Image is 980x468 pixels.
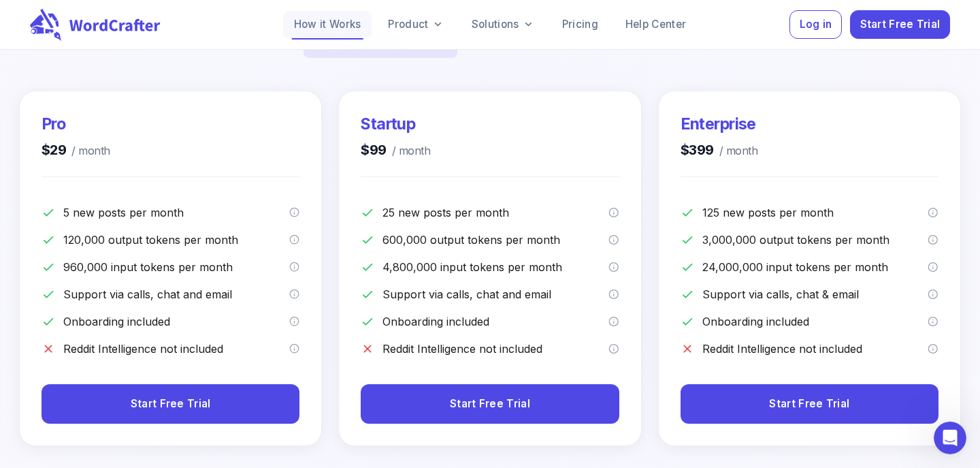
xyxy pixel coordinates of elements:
a: Product [377,11,455,38]
span: / month [387,142,430,160]
svg: Input tokens are the words you provide to the AI model as instructions. You can think of tokens a... [928,262,938,272]
svg: We offer support via calls, chat and email to our customers with the startup plan [608,289,619,300]
span: Start Free Trial [860,16,941,34]
svg: Output tokens are the words/characters the model generates in response to your instructions. You ... [608,234,619,245]
p: Support via calls, chat and email [63,286,289,302]
svg: A post is a new piece of content, an imported content for optimization or a content brief. [608,207,619,218]
p: 960,000 input tokens per month [63,259,289,275]
p: 4,800,000 input tokens per month [382,259,608,275]
span: / month [66,142,110,160]
p: 25 new posts per month [382,204,608,221]
p: Reddit Intelligence not included [702,341,928,357]
svg: Reddit Intelligence is a premium add-on that must be purchased separately. It provides Reddit dat... [289,343,300,354]
p: Reddit Intelligence not included [382,341,608,357]
p: Onboarding included [382,313,608,330]
h3: Pro [42,113,110,135]
h3: Enterprise [681,113,757,135]
button: Start Free Trial [361,384,619,424]
p: Onboarding included [702,313,928,330]
h4: $399 [681,140,757,160]
span: Start Free Trial [769,395,849,414]
p: Reddit Intelligence not included [63,341,289,357]
svg: Reddit Intelligence is a premium add-on that must be purchased separately. It provides Reddit dat... [608,343,619,354]
p: 3,000,000 output tokens per month [702,232,928,248]
a: Pricing [551,11,609,38]
button: Start Free Trial [681,384,938,424]
p: Onboarding included [63,313,289,330]
svg: Output tokens are the words/characters the model generates in response to your instructions. You ... [928,234,938,245]
svg: Reddit Intelligence is a premium add-on that must be purchased separately. It provides Reddit dat... [928,343,938,354]
svg: We offer a hands-on onboarding for the entire team for customers with the startup plan. Our struc... [928,316,938,327]
h3: Startup [361,113,430,135]
p: Support via calls, chat and email [382,286,608,302]
a: Solutions [461,11,546,38]
svg: A post is a new piece of content, an imported content for optimization or a content brief. [928,207,938,218]
iframe: Intercom live chat [934,422,966,454]
svg: A post is a new piece of content, an imported content for optimization or a content brief. [289,207,300,218]
p: 600,000 output tokens per month [382,232,608,248]
button: Start Free Trial [42,384,299,424]
svg: Input tokens are the words you provide to the AI model as instructions. You can think of tokens a... [289,262,300,272]
p: 125 new posts per month [702,204,928,221]
h4: $29 [42,140,110,160]
a: How it Works [283,11,372,38]
span: Start Free Trial [131,395,211,414]
p: 5 new posts per month [63,204,289,221]
svg: We offer support via calls, chat and email to our customers with the pro plan [289,289,300,300]
p: 24,000,000 input tokens per month [702,259,928,275]
a: Help Center [615,11,697,38]
button: Start Free Trial [850,10,950,40]
p: Support via calls, chat & email [702,286,928,302]
button: Log in [789,10,842,40]
span: Start Free Trial [450,395,530,414]
svg: We offer a hands-on onboarding for the entire team for customers with the startup plan. Our struc... [608,316,619,327]
span: Log in [800,16,832,34]
span: / month [714,142,757,160]
svg: Input tokens are the words you provide to the AI model as instructions. You can think of tokens a... [608,262,619,272]
svg: We offer a hands-on onboarding for the entire team for customers with the pro plan. Our structure... [289,316,300,327]
svg: We offer support via calls, chat and email to our customers with the enterprise plan [928,289,938,300]
svg: Output tokens are the words/characters the model generates in response to your instructions. You ... [289,234,300,245]
p: 120,000 output tokens per month [63,232,289,248]
h4: $99 [361,140,430,160]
